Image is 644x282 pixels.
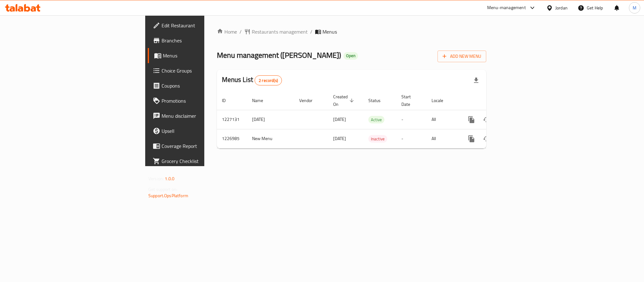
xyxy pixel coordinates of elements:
span: Add New Menu [443,52,481,60]
span: Status [368,97,389,104]
span: [DATE] [333,134,346,143]
span: Coverage Report [162,142,248,150]
nav: breadcrumb [217,28,486,35]
span: Grocery Checklist [162,157,248,165]
span: [DATE] [333,115,346,123]
span: Get support on: [148,185,177,193]
span: Start Date [401,93,419,108]
span: Restaurants management [252,28,308,35]
a: Coverage Report [148,138,253,154]
span: Menu disclaimer [162,112,248,120]
button: more [464,112,479,127]
div: Jordan [555,4,568,11]
span: Menus [163,52,248,59]
a: Choice Groups [148,63,253,78]
span: Locale [432,97,451,104]
button: Add New Menu [438,51,486,62]
a: Promotions [148,93,253,108]
li: / [310,28,312,35]
button: more [464,131,479,146]
span: Created On [333,93,356,108]
span: Coupons [162,82,248,89]
span: Menu management ( [PERSON_NAME] ) [217,48,341,62]
span: Branches [162,37,248,44]
h2: Menus List [222,75,282,85]
td: New Menu [247,129,294,148]
a: Menus [148,48,253,63]
a: Coupons [148,78,253,93]
span: Choice Groups [162,67,248,74]
td: [DATE] [247,110,294,129]
span: 2 record(s) [255,78,282,84]
span: Edit Restaurant [162,22,248,29]
div: Menu-management [487,4,526,12]
button: Change Status [479,131,494,146]
a: Branches [148,33,253,48]
span: Version: [148,175,164,183]
div: Open [344,52,358,60]
span: Menus [322,28,337,35]
td: All [427,129,459,148]
span: Inactive [368,135,387,143]
td: - [396,129,427,148]
span: 1.0.0 [165,175,174,183]
span: Vendor [299,97,321,104]
a: Support.OpsPlatform [148,192,188,200]
td: - [396,110,427,129]
th: Actions [459,91,529,110]
button: Change Status [479,112,494,127]
a: Restaurants management [244,28,308,35]
td: All [427,110,459,129]
a: Menu disclaimer [148,108,253,123]
a: Grocery Checklist [148,154,253,169]
div: Export file [469,73,484,88]
span: Upsell [162,127,248,135]
span: Active [368,116,384,123]
table: enhanced table [217,91,529,149]
div: Total records count [255,75,282,85]
span: M [633,4,636,11]
span: Name [252,97,271,104]
a: Edit Restaurant [148,18,253,33]
a: Upsell [148,123,253,138]
span: Promotions [162,97,248,105]
span: Open [344,53,358,58]
span: ID [222,97,234,104]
